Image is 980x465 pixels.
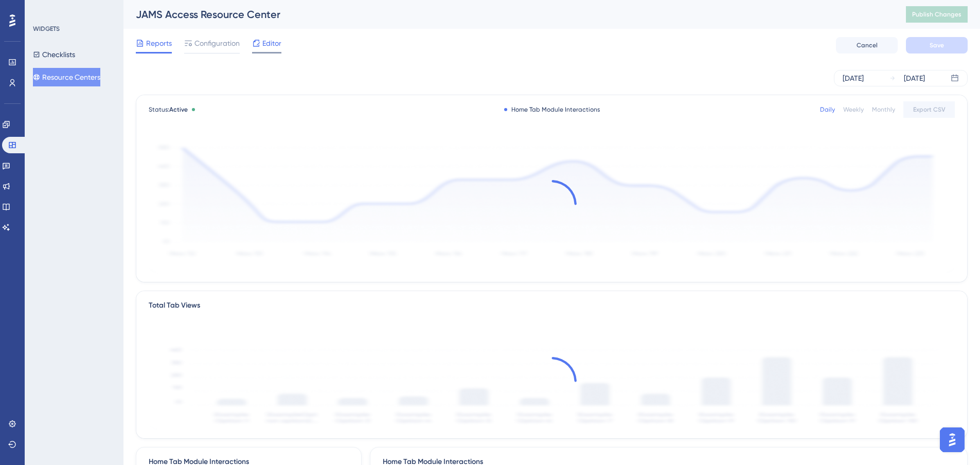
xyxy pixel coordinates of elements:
div: Daily [820,105,835,114]
div: Weekly [843,105,864,114]
span: Status: [149,105,188,114]
button: Cancel [836,37,898,53]
div: [DATE] [843,72,864,84]
div: JAMS Access Resource Center [136,7,880,22]
span: Configuration [194,37,240,49]
div: WIDGETS [33,25,60,33]
span: Export CSV [913,105,946,114]
span: Publish Changes [912,10,961,19]
button: Resource Centers [33,68,100,86]
iframe: UserGuiding AI Assistant Launcher [937,424,968,455]
button: Save [906,37,968,53]
div: Home Tab Module Interactions [504,105,600,114]
span: Reports [146,37,172,49]
button: Checklists [33,45,75,64]
button: Publish Changes [906,6,968,23]
span: Active [169,106,188,113]
span: Save [930,41,944,49]
span: Cancel [857,41,878,49]
span: Editor [262,37,281,49]
div: [DATE] [904,72,925,84]
div: Total Tab Views [149,299,200,312]
button: Export CSV [903,101,955,118]
div: Monthly [872,105,895,114]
